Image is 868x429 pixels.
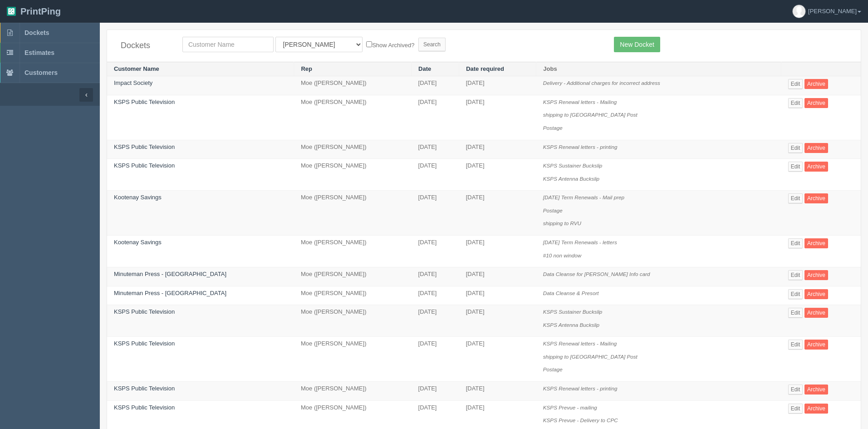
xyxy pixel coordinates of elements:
input: Show Archived? [366,41,372,47]
td: Moe ([PERSON_NAME]) [294,235,412,267]
a: Edit [788,143,803,153]
td: Moe ([PERSON_NAME]) [294,191,412,236]
a: Edit [788,270,803,280]
i: KSPS Prevue - mailing [543,404,597,410]
a: Edit [788,289,803,299]
a: Edit [788,238,803,248]
td: Moe ([PERSON_NAME]) [294,140,412,159]
td: [DATE] [412,286,459,305]
a: Archive [804,308,828,318]
i: KSPS Renewal letters - printing [543,385,618,391]
td: [DATE] [459,140,536,159]
i: [DATE] Term Renewals - Mail prep [543,194,624,200]
td: [DATE] [459,235,536,267]
td: Moe ([PERSON_NAME]) [294,286,412,305]
a: Archive [804,238,828,248]
a: Edit [788,385,803,394]
a: Archive [804,98,828,108]
i: KSPS Antenna Buckslip [543,176,599,182]
img: avatar_default-7531ab5dedf162e01f1e0bb0964e6a185e93c5c22dfe317fb01d7f8cd2b1632c.jpg [793,5,805,18]
span: Estimates [25,49,54,56]
td: Moe ([PERSON_NAME]) [294,76,412,95]
td: [DATE] [412,76,459,95]
td: [DATE] [459,337,536,382]
i: KSPS Antenna Buckslip [543,322,599,328]
a: Rep [301,65,312,72]
td: [DATE] [412,305,459,337]
a: KSPS Public Television [114,385,175,392]
a: New Docket [614,37,660,52]
a: Archive [804,385,828,394]
a: Minuteman Press - [GEOGRAPHIC_DATA] [114,271,226,277]
th: Jobs [536,62,781,76]
a: KSPS Public Television [114,143,175,150]
td: [DATE] [412,382,459,401]
a: KSPS Public Television [114,340,175,347]
i: KSPS Sustainer Buckslip [543,309,603,315]
span: Dockets [25,29,49,36]
a: Archive [804,289,828,299]
i: Postage [543,125,563,131]
i: shipping to [GEOGRAPHIC_DATA] Post [543,354,638,360]
a: Edit [788,79,803,89]
a: Archive [804,404,828,414]
td: [DATE] [459,159,536,191]
a: KSPS Public Television [114,162,175,169]
h4: Dockets [121,41,169,50]
img: logo-3e63b451c926e2ac314895c53de4908e5d424f24456219fb08d385ab2e579770.png [7,7,16,16]
a: Archive [804,340,828,350]
a: KSPS Public Television [114,99,175,105]
td: Moe ([PERSON_NAME]) [294,267,412,286]
td: [DATE] [412,95,459,140]
td: Moe ([PERSON_NAME]) [294,95,412,140]
i: KSPS Renewal letters - Mailing [543,99,617,105]
td: [DATE] [412,235,459,267]
td: [DATE] [459,191,536,236]
i: Postage [543,366,563,372]
a: Minuteman Press - [GEOGRAPHIC_DATA] [114,290,226,296]
td: [DATE] [412,337,459,382]
i: KSPS Renewal letters - printing [543,144,618,150]
a: Kootenay Savings [114,239,162,246]
td: [DATE] [412,267,459,286]
td: [DATE] [459,382,536,401]
i: shipping to RVU [543,220,581,226]
label: Show Archived? [366,39,414,50]
td: [DATE] [459,76,536,95]
td: [DATE] [412,159,459,191]
a: Archive [804,270,828,280]
i: KSPS Prevue - Delivery to CPC [543,417,618,423]
span: Customers [25,69,58,76]
i: KSPS Renewal letters - Mailing [543,340,617,346]
a: Archive [804,143,828,153]
td: Moe ([PERSON_NAME]) [294,159,412,191]
i: shipping to [GEOGRAPHIC_DATA] Post [543,112,638,118]
td: Moe ([PERSON_NAME]) [294,305,412,337]
td: [DATE] [459,305,536,337]
a: Edit [788,404,803,414]
a: Kootenay Savings [114,194,162,201]
td: [DATE] [412,191,459,236]
input: Customer Name [182,37,274,52]
input: Search [418,38,446,51]
td: Moe ([PERSON_NAME]) [294,382,412,401]
a: Date [418,65,431,72]
a: Edit [788,340,803,350]
i: Data Cleanse & Presort [543,290,599,296]
i: Data Cleanse for [PERSON_NAME] Info card [543,271,650,277]
a: Archive [804,193,828,203]
td: Moe ([PERSON_NAME]) [294,337,412,382]
a: Customer Name [114,65,159,72]
td: [DATE] [459,95,536,140]
a: Archive [804,162,828,172]
a: KSPS Public Television [114,404,175,411]
a: Impact Society [114,79,152,86]
a: Edit [788,98,803,108]
a: Edit [788,193,803,203]
i: KSPS Sustainer Buckslip [543,163,603,168]
a: Archive [804,79,828,89]
i: Delivery - Additional charges for incorrect address [543,80,660,86]
a: Edit [788,308,803,318]
i: #10 non window [543,252,581,258]
i: Postage [543,207,563,213]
